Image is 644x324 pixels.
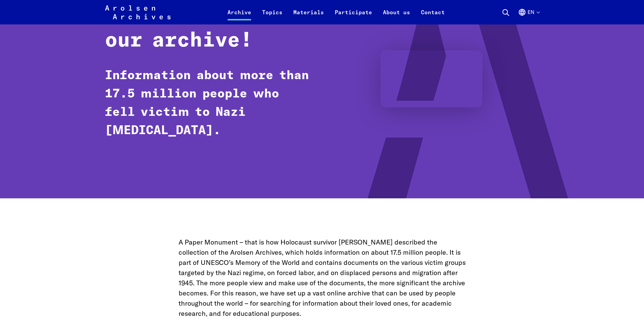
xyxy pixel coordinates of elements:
a: Contact [416,8,450,24]
p: A Paper Monument – that is how Holocaust survivor [PERSON_NAME] described the collection of the A... [179,237,466,319]
button: English, language selection [518,8,539,24]
a: About us [378,8,416,24]
a: Archive [222,8,257,24]
h1: Make use of our archive! [105,4,310,53]
a: Topics [257,8,288,24]
p: Information about more than 17.5 million people who fell victim to Nazi [MEDICAL_DATA]. [105,67,310,140]
a: Participate [329,8,378,24]
nav: Primary [222,4,450,20]
a: Materials [288,8,329,24]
